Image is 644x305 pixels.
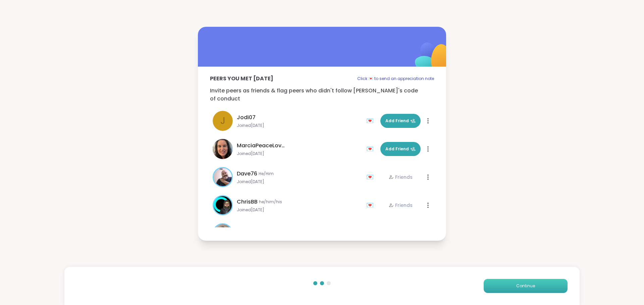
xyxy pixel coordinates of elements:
[380,142,421,156] button: Add Friend
[380,114,421,128] button: Add Friend
[388,202,413,209] div: Friends
[357,75,434,83] p: Click 💌 to send an appreciation note
[385,118,416,124] span: Add Friend
[214,196,232,214] img: ChrisBB
[366,144,376,154] div: 💌
[214,168,232,186] img: Dave76
[484,279,568,293] button: Continue
[237,123,362,128] span: Joined [DATE]
[220,114,225,128] span: J
[237,207,362,213] span: Joined [DATE]
[516,283,535,289] span: Continue
[214,224,232,242] img: mikewinokurmw
[385,146,416,152] span: Add Friend
[259,171,274,176] span: He/Him
[210,87,434,103] p: Invite peers as friends & flag peers who didn't follow [PERSON_NAME]'s code of conduct
[366,172,376,182] div: 💌
[237,142,287,150] span: MarciaPeaceLoveHappiness
[366,200,376,211] div: 💌
[213,139,233,159] img: MarciaPeaceLoveHappiness
[237,113,256,122] span: Jodi07
[237,170,257,178] span: Dave76
[237,151,362,156] span: Joined [DATE]
[399,25,466,92] img: ShareWell Logomark
[237,226,281,234] span: mikewinokurmw
[237,179,362,184] span: Joined [DATE]
[259,199,282,205] span: he/him/his
[366,116,376,126] div: 💌
[388,174,413,180] div: Friends
[237,198,258,206] span: ChrisBB
[210,75,273,83] p: Peers you met [DATE]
